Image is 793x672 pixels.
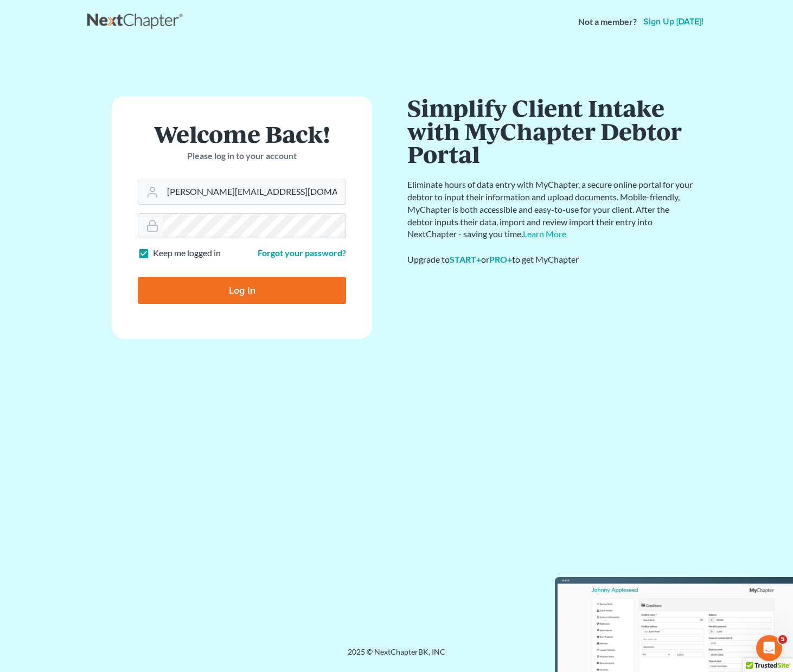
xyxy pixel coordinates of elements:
[489,254,512,264] a: PRO+
[153,247,221,259] label: Keep me logged in
[138,277,346,304] input: Log In
[407,96,695,166] h1: Simplify Client Intake with MyChapter Debtor Portal
[258,248,346,258] a: Forgot your password?
[138,122,346,145] h1: Welcome Back!
[407,179,695,240] p: Eliminate hours of data entry with MyChapter, a secure online portal for your debtor to input the...
[778,635,787,644] span: 5
[407,253,695,266] div: Upgrade to or to get MyChapter
[523,229,566,239] a: Learn More
[87,646,706,666] div: 2025 © NextChapterBK, INC
[450,254,481,264] a: START+
[138,150,346,162] p: Please log in to your account
[578,16,637,28] strong: Not a member?
[641,17,706,26] a: Sign up [DATE]!
[163,180,346,204] input: Email Address
[756,635,782,661] iframe: Intercom live chat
